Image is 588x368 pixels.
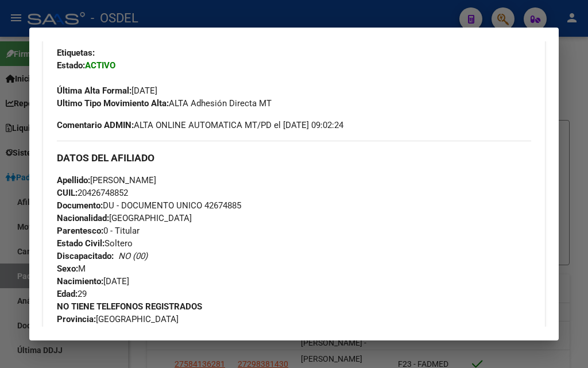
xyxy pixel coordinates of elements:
strong: Nacimiento: [57,276,103,286]
span: [GEOGRAPHIC_DATA] [57,314,179,324]
strong: Discapacitado: [57,251,114,261]
span: [PERSON_NAME] [57,175,156,185]
strong: NO TIENE TELEFONOS REGISTRADOS [57,301,202,312]
strong: Estado: [57,60,85,71]
span: [DATE] [57,276,129,286]
span: ALTA Adhesión Directa MT [57,98,272,109]
span: [GEOGRAPHIC_DATA] [57,213,192,223]
strong: Estado Civil: [57,238,105,249]
strong: Sexo: [57,264,78,274]
span: M [57,264,86,274]
strong: Nacionalidad: [57,213,109,223]
span: ALTA ONLINE AUTOMATICA MT/PD el [DATE] 09:02:24 [57,119,343,131]
strong: Provincia: [57,314,96,324]
i: NO (00) [118,251,148,261]
strong: CUIL: [57,188,78,198]
h3: DATOS DEL AFILIADO [57,152,531,164]
strong: Última Alta Formal: [57,86,131,96]
strong: Parentesco: [57,226,103,236]
span: 29 [57,289,87,299]
span: 20426748852 [57,188,128,198]
strong: ACTIVO [85,60,115,71]
span: 0 - Titular [57,226,140,236]
strong: Edad: [57,289,78,299]
strong: Documento: [57,200,103,211]
strong: Ultimo Tipo Movimiento Alta: [57,98,169,109]
strong: Apellido: [57,175,90,185]
strong: Comentario ADMIN: [57,120,134,130]
span: Soltero [57,238,133,249]
span: DU - DOCUMENTO UNICO 42674885 [57,200,241,211]
strong: Etiquetas: [57,48,95,58]
span: [DATE] [57,86,157,96]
